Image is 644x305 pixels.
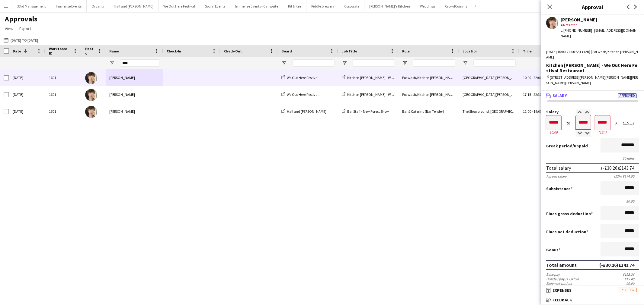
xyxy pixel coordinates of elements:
span: Check-Out [224,49,242,53]
span: Pending [618,288,637,292]
div: Bar & Catering (Bar Tender) [399,103,459,120]
div: [PERSON_NAME] [106,86,163,103]
span: Board [281,49,292,53]
span: Time [523,49,532,53]
a: View [2,25,16,33]
span: Kitchen [PERSON_NAME] - We Out Here Festival Restaurant [347,75,437,80]
div: [STREET_ADDRESS][PERSON_NAME][PERSON_NAME][PERSON_NAME][PERSON_NAME] [546,75,639,86]
button: Open Filter Menu [281,60,287,66]
span: 11:00 [523,109,531,114]
a: We Out Here Festival [281,92,319,97]
label: Salary [546,110,639,114]
label: /unpaid [546,143,588,149]
div: Agreed salary [546,174,567,178]
input: Board Filter Input [292,59,335,67]
input: Job Title Filter Input [353,59,395,67]
span: Role [402,49,410,53]
div: £0.00 [626,281,639,286]
span: Check-In [167,49,181,53]
div: 1601 [45,103,82,120]
div: £15.13 [623,121,639,125]
label: Bonus [546,247,560,253]
span: - [532,92,533,97]
span: 10:00 [523,75,531,80]
div: Pot wash/Kitchen [PERSON_NAME] [399,69,459,86]
span: Location [463,49,478,53]
a: Bar Staff - New Forest Show [342,109,389,114]
div: [PERSON_NAME] [561,17,639,22]
div: Holiday pay (12.07%) [546,277,579,281]
span: We Out Here Festival [287,75,319,80]
span: 17:15 [523,92,531,97]
button: [PERSON_NAME]'s Kitchen [364,0,415,12]
img: Solomon Wells [85,106,97,118]
a: Hall and [PERSON_NAME] [281,109,326,114]
span: Bar Staff - New Forest Show [347,109,389,114]
div: (-£30.26) £143.74 [601,165,634,171]
div: Total amount [546,262,577,268]
div: Total salary [546,165,571,171]
div: £0.00 [546,199,639,203]
span: Name [109,49,119,53]
span: Expenses [553,288,572,293]
a: Kitchen [PERSON_NAME] - We Out Here Festival Restaurant [342,92,437,97]
div: [DATE] [9,103,45,120]
div: [DATE] [9,69,45,86]
img: Solomon Wells [85,89,97,101]
span: - [532,75,533,80]
a: Export [17,25,34,33]
span: Export [19,26,31,31]
img: Solomon Wells [85,72,97,84]
a: Kitchen [PERSON_NAME] - We Out Here Festival Restaurant [342,75,437,80]
div: 10:00 [546,130,561,134]
div: [DATE] 10:00-22:00 BST (12h) | Pot wash/Kitchen [PERSON_NAME] [546,49,639,60]
span: Kitchen [PERSON_NAME] - We Out Here Festival Restaurant [347,92,437,97]
input: Role Filter Input [413,59,455,67]
span: Break period [546,143,572,149]
span: 22:30 [533,92,542,97]
div: to [567,121,571,125]
div: 12h [595,130,610,134]
div: [PERSON_NAME] [106,103,163,120]
button: Immense Events - Campsite [230,0,283,12]
span: Hall and [PERSON_NAME] [287,109,326,114]
button: Organix [87,0,109,12]
label: Subsistence [546,186,572,191]
button: Kit & Kee [283,0,306,12]
mat-expansion-panel-header: ExpensesPending [541,286,644,295]
label: Fines net deduction [546,229,588,234]
div: Pot wash/Kitchen [PERSON_NAME] [399,86,459,103]
div: £15.48 [624,277,639,281]
span: Workforce ID [49,46,71,55]
div: 30 mins [546,156,639,161]
button: Social Events [200,0,230,12]
div: t. [PHONE_NUMBER] | [EMAIL_ADDRESS][DOMAIN_NAME] [561,28,639,39]
div: [PERSON_NAME] [106,69,163,86]
span: Job Title [342,49,357,53]
mat-expansion-panel-header: Feedback [541,295,644,304]
span: View [5,26,13,31]
span: 22:00 [533,75,542,80]
span: Photo [85,46,95,55]
button: Immense Events [51,0,87,12]
button: Open Filter Menu [463,60,468,66]
span: Salary [553,93,567,98]
mat-expansion-panel-header: SalaryApproved [541,91,644,100]
div: [DATE] [9,86,45,103]
button: Weddings [415,0,440,12]
div: (-£30.26) £143.74 [599,262,634,268]
span: 19:00 [533,109,542,114]
button: Piddle Brewery [306,0,339,12]
div: £128.26 [623,272,639,277]
a: We Out Here Festival [281,75,319,80]
button: Open Filter Menu [342,60,347,66]
div: 1601 [45,86,82,103]
span: Feedback [553,297,572,303]
input: Name Filter Input [120,59,159,67]
button: Hall and [PERSON_NAME] [109,0,159,12]
div: Kitchen [PERSON_NAME] - We Out Here Festival Restaurant [546,62,639,73]
label: Fines gross deduction [546,211,593,216]
button: We Out Here Festival [159,0,200,12]
input: Location Filter Input [473,59,516,67]
h3: Approval [541,3,644,11]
